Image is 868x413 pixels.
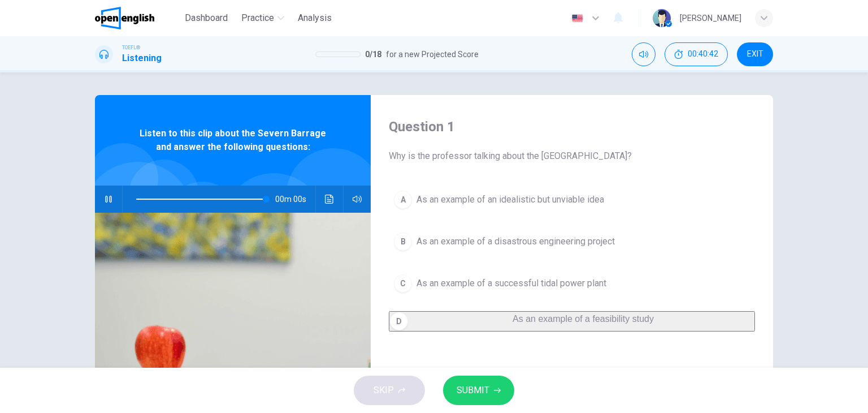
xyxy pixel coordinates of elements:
[365,48,381,61] span: 0 / 18
[132,127,334,154] span: Listen to this clip about the Severn Barrage and answer the following questions:
[389,269,755,298] button: CAs an example of a successful tidal power plant
[298,11,332,25] span: Analysis
[416,277,606,290] span: As an example of a successful tidal power plant
[95,7,154,29] img: OpenEnglish logo
[665,42,728,66] button: 00:40:42
[394,233,412,251] div: B
[632,42,656,66] div: Mute
[394,191,412,209] div: A
[737,42,773,66] button: EXIT
[180,8,232,28] button: Dashboard
[747,50,763,59] span: EXIT
[513,314,654,324] span: As an example of a feasibility study
[665,42,728,66] div: Hide
[688,50,718,59] span: 00:40:42
[457,382,489,398] span: SUBMIT
[389,149,755,163] span: Why is the professor talking about the [GEOGRAPHIC_DATA]?
[389,186,755,214] button: AAs an example of an idealistic but unviable idea
[416,235,615,248] span: As an example of a disastrous engineering project
[237,8,289,28] button: Practice
[443,376,514,405] button: SUBMIT
[389,227,755,256] button: BAs an example of a disastrous engineering project
[293,8,336,28] button: Analysis
[185,11,228,25] span: Dashboard
[653,9,671,27] img: Profile picture
[570,14,584,23] img: en
[680,11,741,25] div: [PERSON_NAME]
[386,48,479,61] span: for a new Projected Score
[122,51,162,65] h1: Listening
[122,44,140,51] span: TOEFL®
[390,312,408,330] div: D
[95,7,180,29] a: OpenEnglish logo
[389,118,755,136] h4: Question 1
[394,274,412,292] div: C
[241,11,274,25] span: Practice
[389,311,755,332] button: DAs an example of a feasibility study
[416,193,604,206] span: As an example of an idealistic but unviable idea
[275,186,315,213] span: 00m 00s
[320,186,338,213] button: Click to see the audio transcription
